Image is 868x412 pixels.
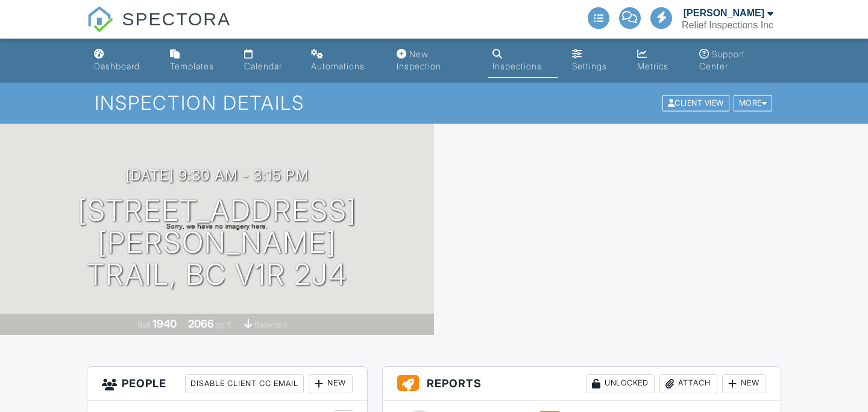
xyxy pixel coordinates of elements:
[137,320,151,329] span: Built
[94,61,140,71] div: Dashboard
[306,43,382,78] a: Automations (Advanced)
[699,49,745,71] div: Support Center
[309,374,353,393] div: New
[392,43,478,78] a: New Inspection
[397,49,441,71] div: New Inspection
[19,195,415,290] h1: [STREET_ADDRESS][PERSON_NAME] Trail, BC V1R 2J4
[682,19,773,31] div: Relief Inspections Inc
[165,43,230,78] a: Templates
[662,95,729,112] div: Client View
[87,18,231,40] a: SPECTORA
[492,61,542,71] div: Inspections
[87,6,113,33] img: The Best Home Inspection Software - Spectora
[216,320,233,329] span: sq. ft.
[122,6,231,31] span: SPECTORA
[87,367,367,401] h3: People
[722,374,766,393] div: New
[572,61,607,71] div: Settings
[661,98,732,107] a: Client View
[734,95,773,112] div: More
[694,43,779,78] a: Support Center
[89,43,156,78] a: Dashboard
[311,61,365,71] div: Automations
[659,374,717,393] div: Attach
[239,43,297,78] a: Calendar
[188,317,214,330] div: 2066
[170,61,214,71] div: Templates
[95,92,773,113] h1: Inspection Details
[567,43,623,78] a: Settings
[153,317,177,330] div: 1940
[125,167,309,183] h3: [DATE] 9:30 am - 3:15 pm
[632,43,685,78] a: Metrics
[254,320,287,329] span: basement
[383,367,781,401] h3: Reports
[244,61,282,71] div: Calendar
[185,374,304,393] div: Disable Client CC Email
[637,61,668,71] div: Metrics
[684,7,764,19] div: [PERSON_NAME]
[488,43,558,78] a: Inspections
[586,374,655,393] div: Unlocked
